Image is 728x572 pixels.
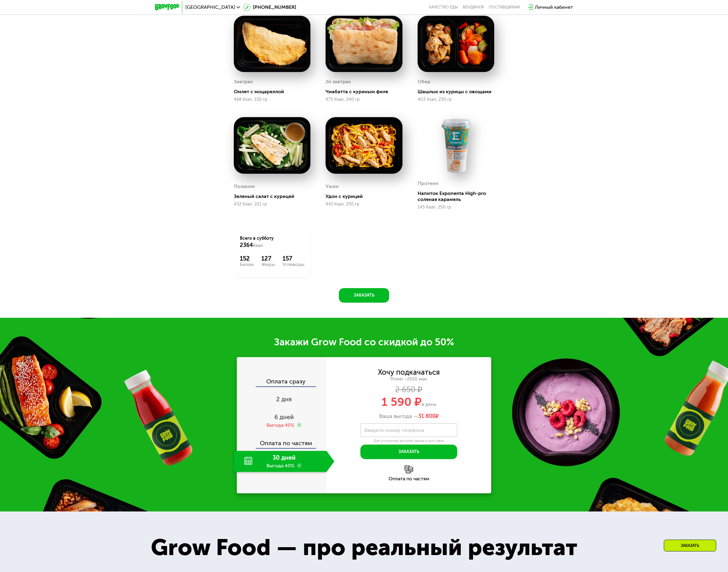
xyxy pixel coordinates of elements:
[418,89,499,95] div: Шашлык из курицы с овощами
[326,182,339,191] div: Ужин
[185,5,235,10] span: [GEOGRAPHIC_DATA]
[339,288,389,303] button: Заказать
[326,97,402,102] div: 475 Ккал, 240 гр
[360,445,457,459] button: Заказать
[418,179,438,188] div: Протеин
[535,4,573,11] div: Личный кабинет
[418,413,439,420] span: ₽
[418,190,499,202] div: Напиток Exponenta High-pro соленая карамель
[283,262,304,267] div: Углеводы
[382,395,422,409] span: 1 590 ₽
[422,401,436,407] span: в день
[405,465,413,474] img: l6xcnZfty9opOoJh.png
[489,5,520,10] div: поставщикам
[418,413,435,419] span: 31 800
[261,255,275,262] div: 127
[360,439,457,443] div: Для уточнения деталей заказа и доставки
[664,540,716,551] div: Заказать
[234,182,255,191] div: Полдник
[237,378,326,386] div: Оплата сразу
[240,262,254,267] div: Белки
[234,77,253,86] div: Завтрак
[326,386,491,393] div: 2 650 ₽
[240,242,253,248] span: 2364
[240,255,254,262] div: 152
[418,77,430,86] div: Обед
[234,193,315,199] div: Зеленый салат с курицей
[326,193,407,199] div: Удон с курицей
[429,5,458,10] a: Качество еды
[266,422,294,429] div: Выгода 40%
[326,202,402,207] div: 441 Ккал, 250 гр
[364,429,424,432] label: Введите номер телефона
[326,413,491,420] div: Ваша выгода —
[418,97,494,102] div: 403 Ккал, 230 гр
[135,530,593,565] div: Grow Food — про реальный результат
[234,89,315,95] div: Омлет с моцареллой
[283,255,304,262] div: 157
[326,77,351,86] div: 2й завтрак
[274,413,294,421] span: 6 дней
[463,5,484,10] a: Вендинги
[253,243,263,248] span: Ккал
[234,97,310,102] div: 468 Ккал, 150 гр
[326,89,407,95] div: Чиабатта с куриным филе
[378,369,440,376] div: Хочу подкачаться
[243,4,296,11] a: [PHONE_NUMBER]
[276,396,292,403] span: 2 дня
[326,376,491,382] div: Power ~2500 ккал
[261,262,275,267] div: Жиры
[240,235,304,249] div: Всего в субботу
[326,476,491,481] div: Оплата по частям
[234,202,310,207] div: 432 Ккал, 221 гр
[418,205,494,210] div: 145 Ккал, 250 гр
[237,434,326,448] div: Оплата по частям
